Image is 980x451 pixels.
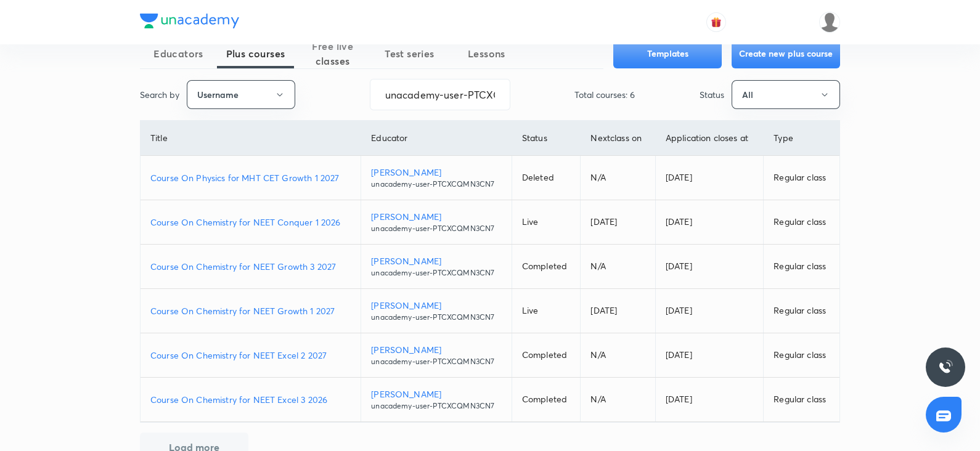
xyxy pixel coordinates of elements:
[217,46,294,61] span: Plus courses
[371,388,502,412] a: [PERSON_NAME]unacademy-user-PTCXCQMN3CN7
[294,39,371,68] span: Free live classes
[819,12,840,33] img: Aarati parsewar
[371,267,502,278] p: unacademy-user-PTCXCQMN3CN7
[140,46,217,61] span: Educators
[655,200,763,245] td: [DATE]
[371,388,502,400] p: [PERSON_NAME]
[371,400,502,412] p: unacademy-user-PTCXCQMN3CN7
[764,200,839,245] td: Regular class
[655,121,763,156] th: Application closes at
[150,260,351,273] a: Course On Chemistry for NEET Growth 3 2027
[706,12,726,32] button: avatar
[141,121,361,156] th: Title
[655,156,763,200] td: [DATE]
[581,200,656,245] td: [DATE]
[512,245,581,289] td: Completed
[371,46,448,61] span: Test series
[581,289,656,333] td: [DATE]
[512,156,581,200] td: Deleted
[655,333,763,378] td: [DATE]
[140,14,239,28] img: Company Logo
[371,254,502,267] p: [PERSON_NAME]
[448,46,525,61] span: Lessons
[732,39,840,68] button: Create new plus course
[140,14,239,31] a: Company Logo
[371,210,502,223] p: [PERSON_NAME]
[371,299,502,323] a: [PERSON_NAME]unacademy-user-PTCXCQMN3CN7
[512,333,581,378] td: Completed
[938,360,953,375] img: ttu
[150,349,351,362] a: Course On Chemistry for NEET Excel 2 2027
[732,80,840,109] button: All
[764,245,839,289] td: Regular class
[655,245,763,289] td: [DATE]
[187,80,295,109] button: Username
[655,378,763,422] td: [DATE]
[574,88,635,101] p: Total courses: 6
[655,289,763,333] td: [DATE]
[371,312,502,323] p: unacademy-user-PTCXCQMN3CN7
[581,245,656,289] td: N/A
[371,356,502,367] p: unacademy-user-PTCXCQMN3CN7
[150,304,351,317] a: Course On Chemistry for NEET Growth 1 2027
[371,343,502,356] p: [PERSON_NAME]
[764,333,839,378] td: Regular class
[371,179,502,190] p: unacademy-user-PTCXCQMN3CN7
[764,289,839,333] td: Regular class
[512,200,581,245] td: Live
[581,121,656,156] th: Next class on
[361,121,512,156] th: Educator
[512,378,581,422] td: Completed
[512,121,581,156] th: Status
[512,289,581,333] td: Live
[764,378,839,422] td: Regular class
[140,88,179,101] p: Search by
[581,156,656,200] td: N/A
[764,121,839,156] th: Type
[150,393,351,406] a: Course On Chemistry for NEET Excel 3 2026
[581,378,656,422] td: N/A
[370,79,510,110] input: Search...
[371,223,502,234] p: unacademy-user-PTCXCQMN3CN7
[371,343,502,367] a: [PERSON_NAME]unacademy-user-PTCXCQMN3CN7
[371,299,502,312] p: [PERSON_NAME]
[711,17,722,28] img: avatar
[371,254,502,278] a: [PERSON_NAME]unacademy-user-PTCXCQMN3CN7
[613,39,722,68] button: Templates
[371,210,502,234] a: [PERSON_NAME]unacademy-user-PTCXCQMN3CN7
[700,88,724,101] p: Status
[150,171,351,184] a: Course On Physics for MHT CET Growth 1 2027
[764,156,839,200] td: Regular class
[150,216,351,229] a: Course On Chemistry for NEET Conquer 1 2026
[581,333,656,378] td: N/A
[371,166,502,190] a: [PERSON_NAME]unacademy-user-PTCXCQMN3CN7
[371,166,502,179] p: [PERSON_NAME]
